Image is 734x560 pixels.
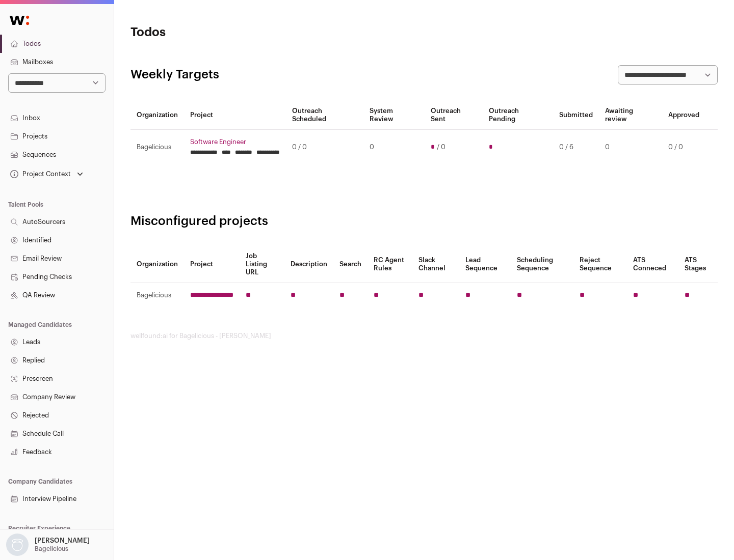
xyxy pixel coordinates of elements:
th: Lead Sequence [459,246,511,283]
th: Reject Sequence [573,246,627,283]
div: Project Context [8,170,71,178]
img: nopic.png [6,534,29,556]
img: Wellfound [4,10,35,31]
th: Organization [130,101,184,130]
th: Approved [662,101,705,130]
th: Submitted [553,101,599,130]
a: Software Engineer [190,138,280,146]
td: 0 / 0 [662,130,705,165]
h1: Todos [130,24,326,41]
p: [PERSON_NAME] [35,537,90,545]
th: Outreach Pending [483,101,553,130]
td: 0 / 0 [286,130,363,165]
h2: Misconfigured projects [130,213,718,230]
th: ATS Conneced [627,246,678,283]
td: 0 [599,130,662,165]
td: 0 / 6 [553,130,599,165]
th: ATS Stages [678,246,718,283]
th: Outreach Scheduled [286,101,363,130]
th: Project [184,101,286,130]
th: Description [284,246,333,283]
td: Bagelicious [130,283,184,308]
th: Slack Channel [412,246,459,283]
th: Awaiting review [599,101,662,130]
footer: wellfound:ai for Bagelicious - [PERSON_NAME] [130,332,718,340]
span: / 0 [437,143,445,151]
h2: Weekly Targets [130,67,219,83]
th: System Review [363,101,424,130]
th: Scheduling Sequence [511,246,573,283]
th: Outreach Sent [425,101,483,130]
th: Project [184,246,240,283]
td: Bagelicious [130,130,184,165]
th: Job Listing URL [240,246,284,283]
button: Open dropdown [8,167,85,181]
th: Organization [130,246,184,283]
button: Open dropdown [4,534,92,556]
td: 0 [363,130,424,165]
th: Search [333,246,368,283]
th: RC Agent Rules [368,246,412,283]
p: Bagelicious [35,545,68,553]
